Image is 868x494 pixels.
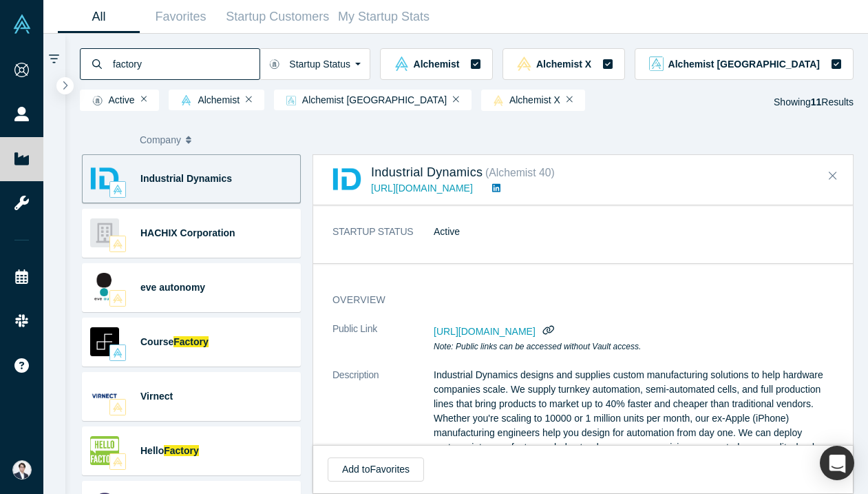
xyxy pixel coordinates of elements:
img: alchemist Vault Logo [113,185,123,194]
span: Course [140,336,173,347]
img: Startup status [269,59,279,70]
button: Close [823,165,843,187]
h3: overview [332,293,814,307]
button: Add toFavorites [328,457,424,482]
button: Company [140,125,241,154]
span: Company [140,125,181,154]
img: alchemist Vault Logo [113,348,123,358]
button: Remove Filter [141,94,147,104]
button: Remove Filter [567,94,573,104]
span: Alchemist [GEOGRAPHIC_DATA] [280,95,447,105]
button: alchemist Vault LogoAlchemist [380,48,493,80]
span: Active [86,95,135,106]
img: alchemistx Vault Logo [113,457,123,466]
a: eve autonomy [140,282,205,293]
a: My Startup Stats [334,1,434,33]
button: alchemistx Vault LogoAlchemist X [502,48,625,80]
img: alchemistx Vault Logo [494,95,503,106]
dt: STARTUP STATUS [332,225,434,254]
span: Alchemist [414,59,460,69]
a: Favorites [140,1,222,33]
input: Search by company name, class, customer, one-liner or category [112,48,260,80]
span: Factory [164,445,199,456]
button: Remove Filter [453,94,459,104]
dd: Active [434,225,834,239]
a: HelloFactory [140,445,199,456]
span: Alchemist X [487,95,560,106]
img: Virnect's Logo [90,382,119,411]
a: All [58,1,140,33]
span: Showing Results [774,96,854,107]
img: Startup status [92,95,103,106]
span: Public Link [332,322,377,336]
button: alchemist_aj Vault LogoAlchemist [GEOGRAPHIC_DATA] [635,48,854,80]
a: Industrial Dynamics [371,165,483,179]
strong: 11 [811,96,822,107]
img: CourseFactory's Logo [90,327,119,356]
img: HACHIX Corporation's Logo [90,218,119,247]
span: [URL][DOMAIN_NAME] [434,326,536,337]
a: Industrial Dynamics [140,173,232,184]
img: alchemistx Vault Logo [113,402,123,412]
span: Alchemist X [536,59,591,69]
img: alchemistx Vault Logo [113,239,123,249]
img: Eisuke Shimizu's Account [12,460,32,480]
em: Note: Public links can be accessed without Vault access. [434,342,641,351]
a: HACHIX Corporation [140,227,235,238]
img: alchemistx Vault Logo [113,294,123,303]
img: alchemist_aj Vault Logo [649,56,664,71]
span: Alchemist [GEOGRAPHIC_DATA] [668,59,820,69]
small: ( Alchemist 40 ) [485,167,555,178]
img: Industrial Dynamics's Logo [90,164,119,193]
img: alchemist Vault Logo [394,56,409,71]
span: Hello [140,445,164,456]
p: Industrial Dynamics designs and supplies custom manufacturing solutions to help hardware companie... [434,368,834,484]
img: alchemist_aj Vault Logo [286,96,296,105]
a: CourseFactory [140,336,209,347]
a: [URL][DOMAIN_NAME] [371,183,473,194]
img: HelloFactory's Logo [90,436,119,465]
a: Virnect [140,391,173,402]
button: Startup Status [260,48,370,80]
img: Alchemist Vault Logo [12,14,32,34]
a: Startup Customers [222,1,334,33]
button: Remove Filter [246,94,252,104]
img: eve autonomy's Logo [90,273,119,302]
img: Industrial Dynamics's Logo [332,165,361,194]
img: alchemist Vault Logo [181,95,191,105]
span: Alchemist [175,95,240,106]
img: alchemistx Vault Logo [517,56,531,71]
span: Factory [173,336,209,347]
